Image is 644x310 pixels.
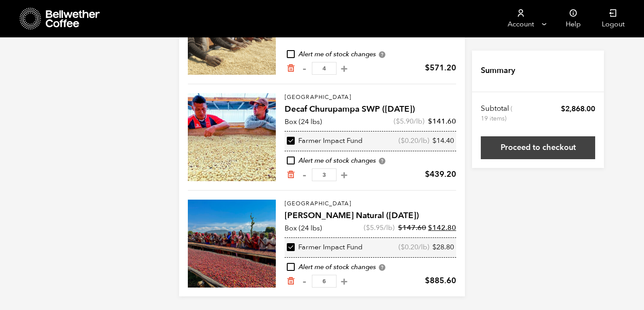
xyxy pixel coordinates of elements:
[285,210,456,222] h4: [PERSON_NAME] Natural ([DATE])
[285,93,456,102] p: [GEOGRAPHIC_DATA]
[432,136,454,146] bdi: 14.40
[401,242,418,252] bdi: 0.20
[312,168,337,181] input: Qty
[398,223,426,233] bdi: 147.60
[399,243,429,252] span: ( /lb)
[396,117,400,126] span: $
[287,136,362,146] div: Farmer Impact Fund
[481,136,595,159] a: Proceed to checkout
[287,243,362,252] div: Farmer Impact Fund
[399,136,429,146] span: ( /lb)
[432,242,436,252] span: $
[432,136,436,146] span: $
[285,103,456,116] h4: Decaf Churupampa SWP ([DATE])
[285,263,456,272] div: Alert me of stock changes
[428,223,456,233] bdi: 142.80
[339,171,350,179] button: +
[312,275,337,288] input: Qty
[425,169,430,180] span: $
[285,200,456,208] p: [GEOGRAPHIC_DATA]
[339,277,350,286] button: +
[364,223,395,233] span: ( /lb)
[428,117,456,126] bdi: 141.60
[286,64,295,73] a: Remove from cart
[285,50,456,59] div: Alert me of stock changes
[425,275,456,286] bdi: 885.60
[366,223,384,233] bdi: 5.95
[432,242,454,252] bdi: 28.80
[425,275,430,286] span: $
[428,223,432,233] span: $
[561,104,565,114] span: $
[339,64,350,73] button: +
[401,242,405,252] span: $
[312,62,337,75] input: Qty
[286,170,295,179] a: Remove from cart
[401,136,405,146] span: $
[481,65,515,77] h4: Summary
[286,277,295,286] a: Remove from cart
[394,117,424,126] span: ( /lb)
[285,223,322,233] p: Box (24 lbs)
[299,64,310,73] button: -
[428,117,432,126] span: $
[285,117,322,127] p: Box (24 lbs)
[481,104,514,123] th: Subtotal
[425,62,456,73] bdi: 571.20
[561,104,595,114] bdi: 2,868.00
[398,223,402,233] span: $
[401,136,418,146] bdi: 0.20
[299,171,310,179] button: -
[425,169,456,180] bdi: 439.20
[425,62,430,73] span: $
[299,277,310,286] button: -
[396,117,413,126] bdi: 5.90
[285,156,456,166] div: Alert me of stock changes
[366,223,370,233] span: $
